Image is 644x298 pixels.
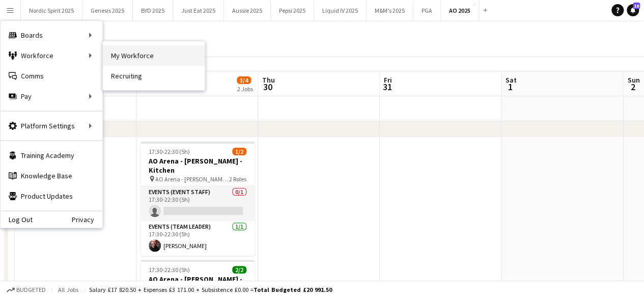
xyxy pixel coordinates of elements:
span: 2/2 [232,266,246,274]
button: Liquid IV 2025 [314,1,367,20]
h3: AO Arena - [PERSON_NAME] - Power Play [141,275,255,293]
button: PGA [413,1,441,20]
app-card-role: Events (Event Staff)0/117:30-22:30 (5h) [141,186,255,221]
h3: AO Arena - [PERSON_NAME] - Kitchen [141,156,255,175]
a: Privacy [72,215,102,224]
span: Thu [262,75,275,85]
span: Sun [627,75,639,85]
button: BYD 2025 [133,1,173,20]
div: Boards [1,25,102,45]
button: AO 2025 [441,1,479,20]
button: Pepsi 2025 [271,1,314,20]
div: Workforce [1,45,102,66]
app-card-role: Events (Team Leader)1/117:30-22:30 (5h)[PERSON_NAME] [141,221,255,256]
span: 17:30-22:30 (5h) [149,266,190,274]
a: Log Out [1,215,33,224]
button: Nordic Spirit 2025 [21,1,82,20]
button: Aussie 2025 [224,1,271,20]
span: 31 [382,81,392,93]
a: Comms [1,66,102,86]
span: 17:30-22:30 (5h) [149,148,190,155]
span: Sat [506,75,517,85]
span: 30 [261,81,275,93]
span: 2 [626,81,639,93]
div: Platform Settings [1,116,102,136]
button: Budgeted [5,284,47,295]
a: Product Updates [1,186,102,206]
span: 3/4 [237,76,251,84]
span: Total Budgeted £20 991.50 [254,286,332,293]
span: AO Arena - [PERSON_NAME] - Kitchen - times tbc [155,175,229,183]
a: Recruiting [103,66,205,86]
a: Training Academy [1,145,102,166]
button: Genesis 2025 [82,1,133,20]
span: 1 [504,81,517,93]
a: 18 [627,4,639,16]
button: Just Eat 2025 [173,1,224,20]
div: 2 Jobs [237,85,253,93]
span: All jobs [56,286,80,293]
span: 2 Roles [229,175,246,183]
app-job-card: 17:30-22:30 (5h)1/2AO Arena - [PERSON_NAME] - Kitchen AO Arena - [PERSON_NAME] - Kitchen - times ... [141,142,255,256]
span: 1/2 [232,148,246,155]
span: Fri [384,75,392,85]
span: Budgeted [16,286,46,293]
a: Knowledge Base [1,166,102,186]
a: My Workforce [103,45,205,66]
button: M&M's 2025 [367,1,413,20]
span: 18 [633,3,640,9]
div: Salary £17 820.50 + Expenses £3 171.00 + Subsistence £0.00 = [89,286,332,293]
div: Pay [1,86,102,106]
